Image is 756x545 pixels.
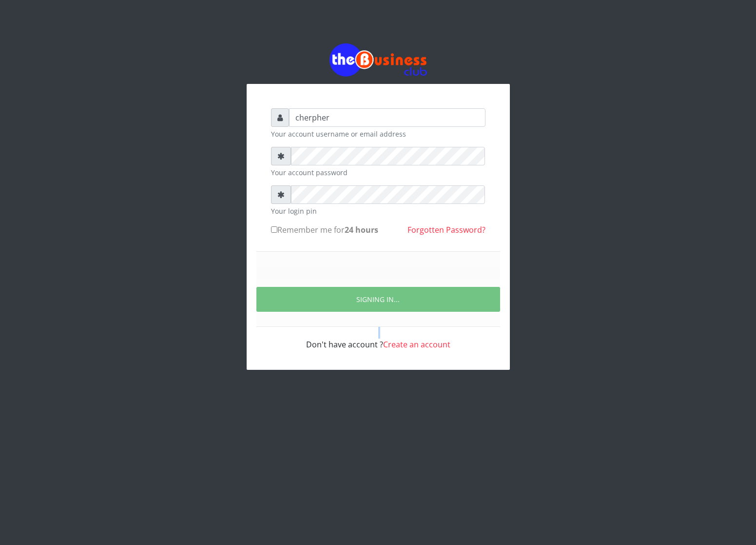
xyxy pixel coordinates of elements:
input: Username or email address [289,108,485,127]
button: SIGNING IN... [256,287,500,312]
a: Forgotten Password? [407,224,485,235]
small: Your account password [271,167,485,178]
input: Remember me for24 hours [271,226,277,233]
b: 24 hours [345,224,378,235]
div: Don't have account ? [271,327,485,350]
small: Your login pin [271,206,485,216]
small: Your account username or email address [271,129,485,139]
a: Create an account [383,339,450,350]
label: Remember me for [271,224,378,236]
